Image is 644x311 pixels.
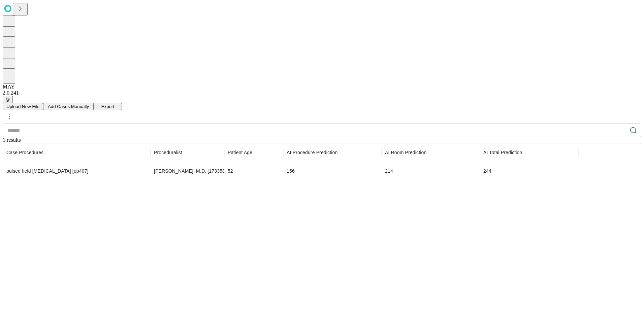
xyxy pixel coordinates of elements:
span: Add Cases Manually [48,104,89,109]
button: @ [3,96,13,103]
span: Upload New File [6,104,39,109]
span: Proceduralist [154,149,182,156]
div: [PERSON_NAME], M.D. [1733582] [154,163,221,180]
button: Upload New File [3,103,43,110]
span: Export [101,104,115,109]
span: @ [5,97,10,102]
div: 2.0.241 [3,90,641,96]
div: MAY [3,84,641,90]
span: 156 [287,168,295,174]
span: 214 [385,168,393,174]
span: Scheduled procedures [6,149,43,156]
span: Time-out to extubation/pocket closure [287,149,337,156]
div: 52 [228,163,280,180]
button: kebab-menu [3,111,15,123]
span: 244 [483,168,491,174]
span: 1 results [3,137,21,143]
span: Patient in room to patient out of room [385,149,426,156]
a: Export [94,103,122,109]
span: Patient Age [228,149,252,156]
button: Export [94,103,122,110]
button: Add Cases Manually [43,103,94,110]
span: Includes set-up, patient in-room to patient out-of-room, and clean-up [483,149,522,156]
div: pulsed field [MEDICAL_DATA] [ep407] [6,163,147,180]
